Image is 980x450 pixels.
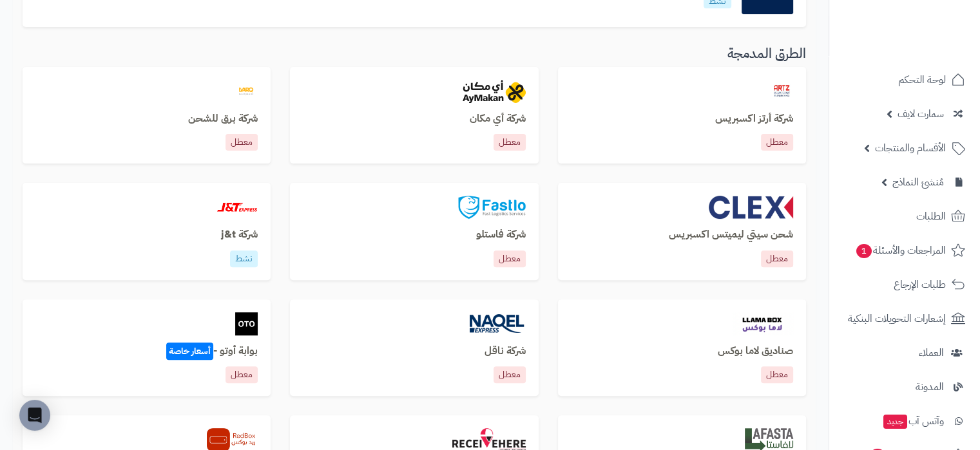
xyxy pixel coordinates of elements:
img: fastlo [458,196,525,219]
p: معطل [761,134,793,151]
a: المدونة [837,371,972,402]
a: otoبوابة أوتو -أسعار خاصةمعطل [23,299,271,397]
a: وآتس آبجديد [837,406,972,436]
span: إشعارات التحويلات البنكية [848,310,946,328]
span: طلبات الإرجاع [894,276,946,294]
a: barqشركة برق للشحنمعطل [23,67,271,164]
h3: شركة ناقل [303,346,525,357]
span: 1 [856,243,872,259]
p: معطل [761,250,793,267]
p: معطل [226,366,258,383]
span: الأقسام والمنتجات [875,139,946,157]
h3: الطرق المدمجة [23,46,806,61]
span: مُنشئ النماذج [892,173,944,191]
img: jt [216,196,258,219]
p: معطل [494,250,526,267]
span: المدونة [916,378,944,396]
img: oto [235,312,258,335]
h3: صناديق لاما بوكس [571,346,793,357]
span: وآتس آب [882,412,944,430]
a: المراجعات والأسئلة1 [837,235,972,266]
h3: شركة فاستلو [303,229,525,241]
span: الطلبات [916,207,946,225]
h3: شركة برق للشحن [35,113,258,125]
a: لوحة التحكم [837,64,972,95]
a: aymakanشركة أي مكانمعطل [290,67,538,164]
a: fastloشركة فاستلومعطل [290,183,538,280]
a: jtشركة j&tنشط [23,183,271,280]
p: معطل [226,134,258,151]
a: naqelشركة ناقلمعطل [290,299,538,397]
h3: شركة j&t [35,229,258,241]
img: aymakan [463,80,526,103]
img: barq [235,80,258,103]
a: العملاء [837,337,972,368]
img: clex [709,196,793,219]
h3: شركة أي مكان [303,113,525,125]
a: clexشحن سيتي ليميتس اكسبريسمعطل [558,183,806,280]
a: الطلبات [837,201,972,232]
p: معطل [761,366,793,383]
a: artzexpressشركة أرتز اكسبريسمعطل [558,67,806,164]
img: artzexpress [770,80,793,103]
p: نشط [230,250,258,267]
img: naqel [468,312,526,335]
span: سمارت لايف [898,105,944,123]
a: إشعارات التحويلات البنكية [837,303,972,334]
div: Open Intercom Messenger [19,400,50,431]
span: المراجعات والأسئلة [855,241,946,259]
span: جديد [883,415,907,429]
h3: شركة أرتز اكسبريس [571,113,793,125]
img: logo-2.png [892,19,968,46]
p: معطل [494,134,526,151]
h3: شحن سيتي ليميتس اكسبريس [571,229,793,241]
span: لوحة التحكم [898,71,946,89]
h3: بوابة أوتو - [35,346,258,357]
a: طلبات الإرجاع [837,269,972,300]
p: معطل [494,366,526,383]
a: llamaboxصناديق لاما بوكسمعطل [558,299,806,397]
img: llamabox [732,312,793,335]
span: العملاء [919,344,944,362]
span: أسعار خاصة [166,342,213,360]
